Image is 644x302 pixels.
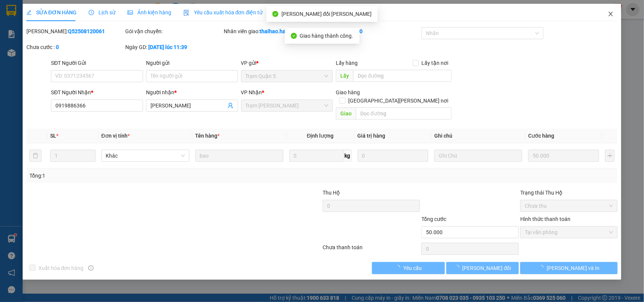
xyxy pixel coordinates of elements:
[227,103,234,109] span: user-add
[323,190,340,196] span: Thu Hộ
[29,150,41,162] button: delete
[372,262,444,274] button: Yêu cầu
[128,10,133,15] span: picture
[336,107,356,120] span: Giao
[358,150,429,162] input: 0
[9,55,142,67] b: GỬI : Trạm [PERSON_NAME]
[224,27,321,35] div: Nhân viên giao:
[600,4,621,25] button: Close
[336,70,353,82] span: Lấy
[431,129,525,143] th: Ghi chú
[434,150,522,162] input: Ghi Chú
[538,265,547,270] span: loading
[520,189,618,197] div: Trạng thái Thu Hộ
[26,27,124,35] div: [PERSON_NAME]:
[51,88,143,97] div: SĐT Người Nhận
[183,9,263,15] span: Yêu cầu xuất hóa đơn điện tử
[183,10,189,16] img: icon
[307,133,334,139] span: Định lượng
[195,150,283,162] input: VD: Bàn, Ghế
[322,243,421,256] div: Chưa thanh toán
[608,11,614,17] span: close
[528,150,599,162] input: 0
[344,150,352,162] span: kg
[246,71,329,82] span: Trạm Quận 5
[291,33,297,39] span: check-circle
[356,107,452,120] input: Dọc đường
[528,133,554,139] span: Cước hàng
[148,44,187,50] b: [DATE] lúc 11:39
[146,88,238,97] div: Người nhận
[525,227,613,238] span: Tại văn phòng
[56,44,59,50] b: 0
[395,265,403,270] span: loading
[520,216,570,222] label: Hình thức thanh toán
[26,10,32,15] span: edit
[525,200,613,212] span: Chưa thu
[419,59,452,67] span: Lấy tận nơi
[26,43,124,51] div: Chưa cước :
[71,28,315,37] li: Hotline: 02839552959
[336,89,360,95] span: Giao hàng
[446,262,519,274] button: [PERSON_NAME] đổi
[421,216,446,222] span: Tổng cước
[272,11,278,17] span: check-circle
[68,28,105,34] b: Q52508120061
[89,9,115,15] span: Lịch sử
[403,264,422,272] span: Yêu cầu
[125,43,223,51] div: Ngày GD:
[88,265,94,271] span: info-circle
[358,133,386,139] span: Giá trị hàng
[241,59,333,67] div: VP gửi
[246,100,329,111] span: Trạm Tắc Vân
[125,27,223,35] div: Gói vận chuyển:
[547,264,599,272] span: [PERSON_NAME] và In
[101,133,130,139] span: Đơn vị tính
[128,9,171,15] span: Ảnh kiện hàng
[454,265,463,270] span: loading
[336,60,358,66] span: Lấy hàng
[463,264,511,272] span: [PERSON_NAME] đổi
[26,9,77,15] span: SỬA ĐƠN HÀNG
[106,150,185,161] span: Khác
[281,11,372,17] span: [PERSON_NAME] đổi [PERSON_NAME]
[9,9,47,47] img: logo.jpg
[195,133,220,139] span: Tên hàng
[260,28,289,34] b: thaihao.hao
[35,264,87,272] span: Xuất hóa đơn hàng
[346,97,452,105] span: [GEOGRAPHIC_DATA][PERSON_NAME] nơi
[353,70,452,82] input: Dọc đường
[51,59,143,67] div: SĐT Người Gửi
[146,59,238,67] div: Người gửi
[300,33,354,39] span: Giao hàng thành công.
[520,262,618,274] button: [PERSON_NAME] và In
[50,133,56,139] span: SL
[89,10,94,15] span: clock-circle
[241,89,262,95] span: VP Nhận
[29,172,249,180] div: Tổng: 1
[323,27,420,35] div: Cước rồi :
[605,150,615,162] button: plus
[71,18,315,28] li: 26 Phó Cơ Điều, Phường 12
